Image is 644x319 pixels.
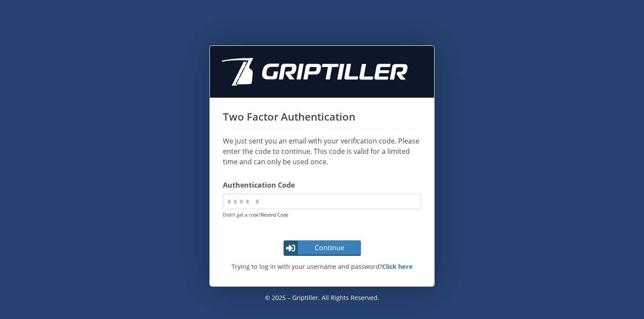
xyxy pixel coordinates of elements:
label: Authentication Code [223,180,421,190]
p: We just sent you an email with your verification code. Please enter the code to continue. This co... [223,136,421,167]
a: Resend Code [261,212,288,218]
button: Continue [283,240,361,256]
p: © 2025 – Griptiller. All rights reserved. [209,287,435,309]
h1: Two Factor Authentication [223,111,421,129]
small: Didn't get a code? [223,212,288,218]
span: Continue [299,242,360,253]
p: Trying to log in with your username and password? [219,262,425,271]
a: Click here [382,262,413,271]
